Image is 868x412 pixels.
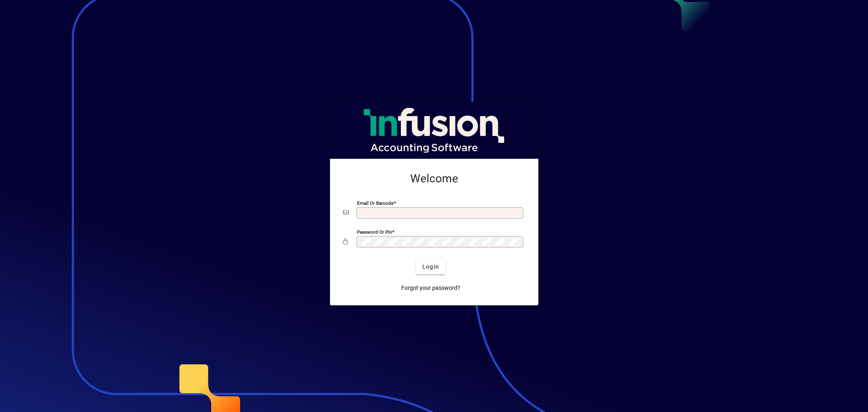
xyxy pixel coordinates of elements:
[357,229,392,234] mat-label: Password or Pin
[343,172,525,186] h2: Welcome
[398,281,464,296] a: Forgot your password?
[401,284,460,292] span: Forgot your password?
[422,263,439,271] span: Login
[357,200,394,206] mat-label: Email or Barcode
[416,260,446,274] button: Login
